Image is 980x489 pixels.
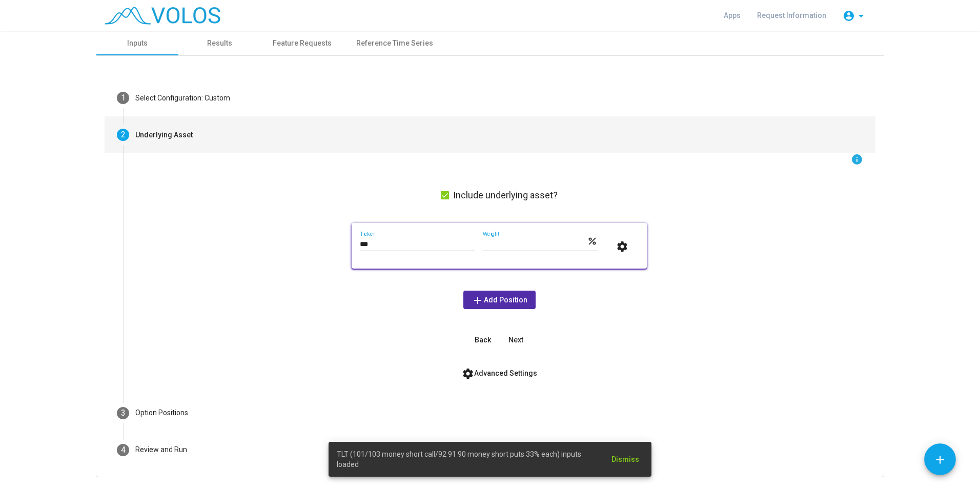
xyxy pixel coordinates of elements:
[757,11,826,19] span: Request Information
[121,93,126,103] span: 1
[924,443,956,475] button: Add icon
[508,336,523,344] span: Next
[135,444,187,455] div: Review and Run
[611,455,639,463] span: Dismiss
[121,130,126,139] span: 2
[273,38,332,49] div: Feature Requests
[843,10,855,22] mat-icon: account_circle
[587,235,598,248] mat-icon: percent
[603,450,647,468] button: Dismiss
[135,93,230,104] div: Select Configuration: Custom
[499,331,532,349] button: Next
[121,408,126,418] span: 3
[472,296,527,304] span: Add Position
[616,240,628,253] mat-icon: settings
[127,38,148,49] div: Inputs
[121,445,126,455] span: 4
[207,38,232,49] div: Results
[356,38,433,49] div: Reference Time Series
[453,189,558,201] span: Include underlying asset?
[462,369,537,377] span: Advanced Settings
[472,294,484,307] mat-icon: add
[716,6,749,25] a: Apps
[454,364,545,382] button: Advanced Settings
[466,331,499,349] button: Back
[135,130,193,140] div: Underlying Asset
[135,407,188,418] div: Option Positions
[749,6,834,25] a: Request Information
[855,10,867,22] mat-icon: arrow_drop_down
[851,153,863,166] mat-icon: info
[475,336,491,344] span: Back
[337,449,600,470] span: TLT (101/103 money short call/92 91 90 money short puts 33% each) inputs loaded
[462,368,474,380] mat-icon: settings
[724,11,741,19] span: Apps
[463,291,536,309] button: Add Position
[933,453,947,466] mat-icon: add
